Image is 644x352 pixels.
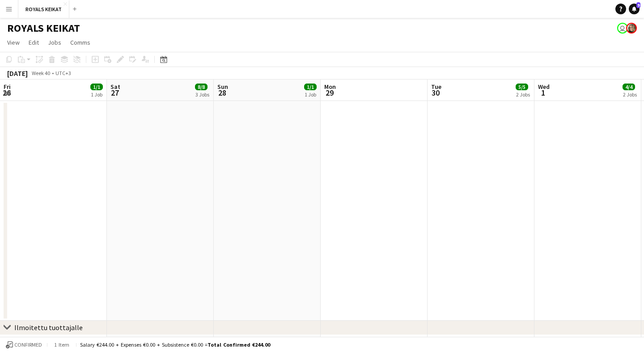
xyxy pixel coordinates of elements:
span: Comms [70,38,90,46]
span: 1 [537,88,550,98]
span: 1/1 [90,84,103,90]
button: Confirmed [4,340,43,350]
div: Salary €244.00 + Expenses €0.00 + Subsistence €0.00 = [80,341,270,348]
span: 8/8 [195,84,208,90]
span: 30 [430,88,441,98]
span: Fri [4,83,11,91]
h1: ROYALS KEIKAT [7,21,80,35]
span: 4/4 [623,84,635,90]
span: Jobs [48,38,61,46]
span: 27 [109,88,120,98]
span: 9 [636,2,640,8]
div: 1 Job [305,91,316,98]
span: 29 [323,88,336,98]
div: 2 Jobs [516,91,530,98]
span: View [7,38,20,46]
a: View [4,37,23,48]
span: Total Confirmed €244.00 [208,341,270,348]
a: 9 [629,4,640,14]
span: Sat [110,83,120,91]
span: Edit [29,38,39,46]
div: [DATE] [7,69,28,78]
app-user-avatar: Pauliina Aalto [626,23,637,34]
span: 1/1 [304,84,317,90]
div: 1 Job [91,91,102,98]
span: Mon [324,83,336,91]
app-user-avatar: Johanna Hytönen [617,23,628,34]
span: Wed [538,83,550,91]
span: 26 [2,88,11,98]
div: Ilmoitettu tuottajalle [14,323,83,332]
span: 1 item [51,341,72,348]
button: ROYALS KEIKAT [18,0,69,18]
span: 5/5 [516,84,528,90]
span: Week 40 [30,70,52,76]
div: 2 Jobs [623,91,637,98]
span: 28 [216,88,228,98]
a: Comms [67,37,94,48]
a: Edit [25,37,42,48]
span: Tue [431,83,441,91]
span: Sun [217,83,228,91]
div: UTC+3 [55,70,71,76]
div: 3 Jobs [195,91,209,98]
a: Jobs [44,37,65,48]
span: Confirmed [14,342,42,348]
